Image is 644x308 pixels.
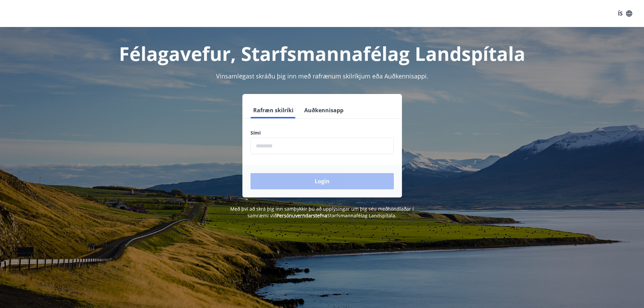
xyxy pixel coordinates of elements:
span: Vinsamlegast skráðu þig inn með rafrænum skilríkjum eða Auðkennisappi. [216,72,428,80]
h1: Félagavefur, Starfsmannafélag Landspítala [87,41,557,66]
button: ÍS [614,7,636,20]
label: Sími [251,129,394,136]
button: Auðkennisapp [302,102,346,118]
button: Rafræn skilríki [251,102,296,118]
span: Með því að skrá þig inn samþykkir þú að upplýsingar um þig séu meðhöndlaðar í samræmi við Starfsm... [230,206,414,219]
a: Persónuverndarstefna [277,212,327,219]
